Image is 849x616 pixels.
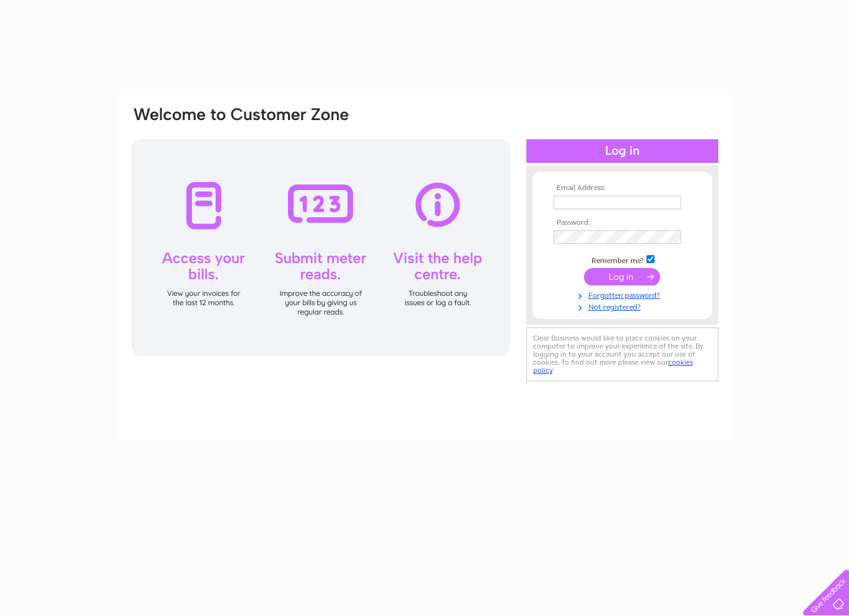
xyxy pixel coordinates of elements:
[551,184,694,193] th: Email Address:
[551,253,694,266] td: Remember me?
[554,288,694,300] a: Forgotten password?
[551,219,694,227] th: Password:
[554,300,694,312] a: Not registered?
[533,358,693,375] a: cookies policy
[526,328,718,381] div: Clear Business would like to place cookies on your computer to improve your experience of the sit...
[584,268,660,285] input: Submit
